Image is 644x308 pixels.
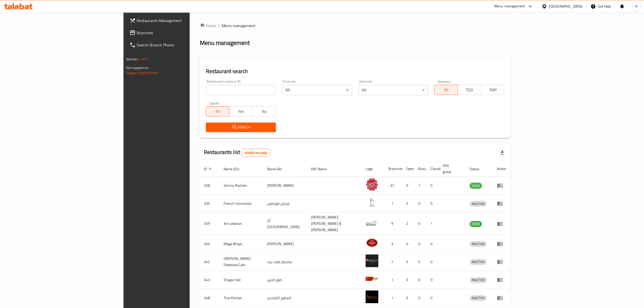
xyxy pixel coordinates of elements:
[434,85,458,95] button: All
[402,253,414,271] td: 0
[470,259,487,265] span: INACTIVE
[470,183,482,189] span: OPEN
[470,277,487,283] div: INACTIVE
[494,3,525,9] div: Menu-management
[384,271,402,289] td: 1
[210,124,272,130] span: Search
[414,235,426,253] td: 0
[263,271,307,289] td: كوخ التنين
[255,108,274,115] span: No
[220,235,263,253] td: Mega Wraps
[470,221,482,227] div: OPEN
[470,166,486,172] span: Status
[414,289,426,307] td: 0
[426,195,439,213] td: 0
[263,195,307,213] td: فرنش كونكشن
[414,213,426,235] td: 0
[497,277,506,283] div: Menu
[139,56,147,62] span: 1.0.0
[384,289,402,307] td: 1
[470,241,487,247] div: INACTIVE
[384,177,402,195] td: 37
[206,106,229,116] button: All
[470,183,482,189] div: OPEN
[470,201,487,207] span: INACTIVE
[366,196,378,209] img: French Connection
[426,161,439,177] th: Closed
[635,4,638,9] span: M
[126,14,231,27] a: Restaurants Management
[497,241,506,247] div: Menu
[384,213,402,235] td: 9
[414,177,426,195] td: 1
[311,166,333,172] span: Ref. Name
[358,85,428,95] div: All
[426,253,439,271] td: 0
[402,213,414,235] td: 2
[200,39,250,47] h2: Menu management
[414,253,426,271] td: 0
[438,80,451,83] label: Delivery
[220,213,263,235] td: Arz Lebanon
[426,213,439,235] td: 1
[470,277,487,283] span: INACTIVE
[366,236,378,249] img: Mega Wraps
[384,195,402,213] td: 1
[426,235,439,253] td: 0
[497,182,506,189] div: Menu
[220,177,263,195] td: Johnny Rockets
[362,161,384,177] th: Logo
[384,235,402,253] td: 3
[137,18,227,24] span: Restaurants Management
[241,149,271,157] div: Total records count
[220,289,263,307] td: Thai Kitchen
[220,271,263,289] td: Dragon Hut
[470,295,487,301] div: INACTIVE
[496,147,508,159] div: Export file
[483,86,503,94] span: TMP
[126,64,149,71] span: Get support on:
[470,201,487,207] div: INACTIVE
[231,108,251,115] span: Yes
[220,195,263,213] td: French Connection
[229,106,253,116] button: Yes
[366,178,378,191] img: Johnny Rockets
[470,295,487,301] span: INACTIVE
[208,108,227,115] span: All
[437,86,456,94] span: All
[126,56,138,62] span: Version:
[426,177,439,195] td: 0
[497,221,506,227] div: Menu
[263,213,307,235] td: أرز [GEOGRAPHIC_DATA]
[470,259,487,265] div: INACTIVE
[384,253,402,271] td: 7
[282,85,352,95] div: All
[200,23,511,29] nav: breadcrumb
[402,289,414,307] td: 0
[263,235,307,253] td: [PERSON_NAME]
[263,289,307,307] td: المطبخ التايلندى
[497,200,506,207] div: Menu
[414,271,426,289] td: 0
[206,123,276,132] button: Search
[137,30,227,36] span: Branches
[224,166,246,172] span: Name (En)
[206,85,276,95] input: Search for restaurant name or ID..
[137,42,227,48] span: Search Branch Phone
[126,27,231,39] a: Branches
[414,195,426,213] td: 0
[222,23,256,29] span: Menu management
[242,150,270,155] span: 40639 record(s)
[204,166,213,172] span: ID
[402,177,414,195] td: 0
[460,86,479,94] span: TGO
[426,271,439,289] td: 0
[206,67,505,75] h2: Restaurant search
[443,163,460,175] span: POS group
[384,161,402,177] th: Branches
[458,85,481,95] button: TGO
[366,272,378,285] img: Dragon Hut
[497,259,506,265] div: Menu
[549,4,582,9] div: [GEOGRAPHIC_DATA]
[481,85,505,95] button: TMP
